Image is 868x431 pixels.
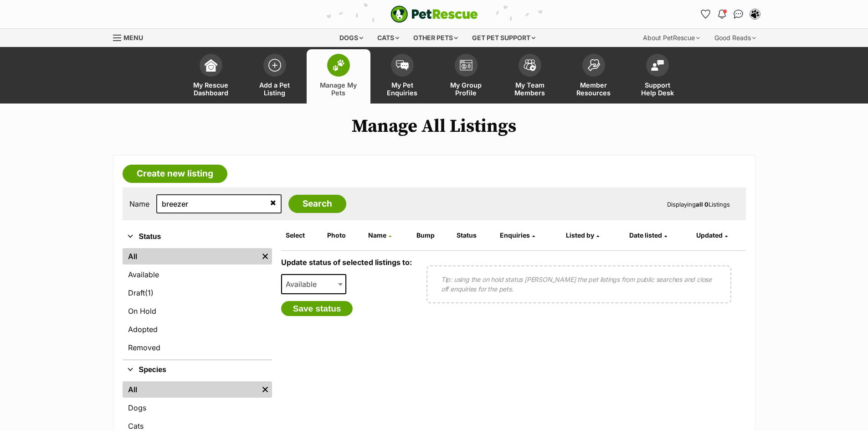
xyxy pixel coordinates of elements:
[413,228,452,243] th: Bump
[748,7,762,21] button: My account
[258,248,272,265] a: Remove filter
[123,321,272,338] a: Adopted
[651,60,664,71] img: help-desk-icon-fdf02630f3aa405de69fd3d07c3f3aa587a6932b1a1747fa1d2bba05be0121f9.svg
[718,10,725,19] img: notifications-46538b983faf8c2785f20acdc204bb7945ddae34d4c08c2a6579f10ce5e182be.svg
[179,49,243,104] a: My Rescue Dashboard
[318,81,359,97] span: Manage My Pets
[123,400,272,416] a: Dogs
[307,49,370,104] a: Manage My Pets
[123,248,258,265] a: All
[407,29,464,47] div: Other pets
[734,10,743,19] img: chat-41dd97257d64d25036548639549fe6c8038ab92f7586957e7f3b1b290dea8141.svg
[123,339,272,356] a: Removed
[390,5,478,23] img: logo-e224e6f780fb5917bec1dbf3a21bbac754714ae5b6737aabdf751b685950b380.svg
[390,5,478,23] a: PetRescue
[370,49,434,104] a: My Pet Enquiries
[699,7,713,21] a: Favourites
[573,81,614,97] span: Member Resources
[667,201,730,208] span: Displaying Listings
[637,81,678,97] span: Support Help Desk
[254,81,295,97] span: Add a Pet Listing
[466,29,542,47] div: Get pet support
[113,29,149,45] a: Menu
[281,301,353,317] button: Save status
[123,303,272,319] a: On Hold
[123,165,227,183] a: Create new listing
[368,231,391,239] a: Name
[190,81,231,97] span: My Rescue Dashboard
[123,231,272,243] button: Status
[123,266,272,283] a: Available
[637,29,706,47] div: About PetRescue
[715,7,729,21] button: Notifications
[333,29,370,47] div: Dogs
[500,231,535,239] a: Enquiries
[524,59,536,71] img: team-members-icon-5396bd8760b3fe7c0b43da4ab00e1e3bb1a5d9ba89233759b79545d2d3fc5d0d.svg
[371,29,406,47] div: Cats
[123,381,258,398] a: All
[453,228,495,243] th: Status
[288,195,346,213] input: Search
[696,231,723,239] span: Updated
[446,81,487,97] span: My Group Profile
[460,60,473,71] img: group-profile-icon-3fa3cf56718a62981997c0bc7e787c4b2cf8bcc04b72c1350f741eb67cf2f40e.svg
[123,285,272,301] a: Draft
[629,231,662,239] span: Date listed
[281,258,412,267] label: Update status of selected listings to:
[123,246,272,359] div: Status
[708,29,762,47] div: Good Reads
[587,59,600,71] img: member-resources-icon-8e73f808a243e03378d46382f2149f9095a855e16c252ad45f914b54edf8863c.svg
[205,59,217,72] img: dashboard-icon-eb2f2d2d3e046f16d808141f083e7271f6b2e854fb5c12c21221c1fb7104beca.svg
[500,231,530,239] span: translation missing: en.admin.listings.index.attributes.enquiries
[324,228,364,243] th: Photo
[699,7,762,21] ul: Account quick links
[268,59,281,72] img: add-pet-listing-icon-0afa8454b4691262ce3f59096e99ab1cd57d4a30225e0717b998d2c9b9846f56.svg
[750,10,760,19] img: Lynda Smith profile pic
[243,49,307,104] a: Add a Pet Listing
[129,200,149,208] label: Name
[123,364,272,376] button: Species
[626,49,689,104] a: Support Help Desk
[566,231,594,239] span: Listed by
[282,228,323,243] th: Select
[123,34,143,42] span: Menu
[731,7,746,21] a: Conversations
[629,231,667,239] a: Date listed
[382,81,423,97] span: My Pet Enquiries
[441,275,717,294] p: Tip: using the on hold status [PERSON_NAME] the pet listings from public searches and close off e...
[332,59,345,71] img: manage-my-pets-icon-02211641906a0b7f246fdf0571729dbe1e7629f14944591b6c1af311fb30b64b.svg
[281,274,347,294] span: Available
[562,49,626,104] a: Member Resources
[145,287,154,298] span: (1)
[566,231,599,239] a: Listed by
[368,231,386,239] span: Name
[282,278,326,291] span: Available
[396,60,409,70] img: pet-enquiries-icon-7e3ad2cf08bfb03b45e93fb7055b45f3efa6380592205ae92323e6603595dc1f.svg
[258,381,272,398] a: Remove filter
[498,49,562,104] a: My Team Members
[696,231,728,239] a: Updated
[434,49,498,104] a: My Group Profile
[696,201,709,208] strong: all 0
[509,81,550,97] span: My Team Members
